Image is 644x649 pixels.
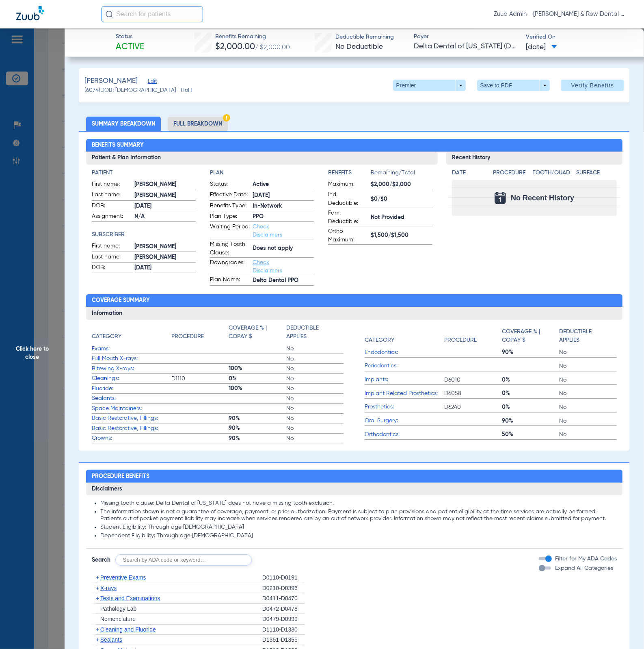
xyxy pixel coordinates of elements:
span: X-rays [100,585,117,591]
span: Expand All Categories [555,565,613,571]
span: D6010 [444,376,502,384]
app-breakdown-title: Category [92,324,171,344]
span: No [286,355,344,363]
span: No [286,345,344,353]
span: Sealants [100,636,122,643]
li: The information shown is not a guarantee of coverage, payment, or prior authorization. Payment is... [100,508,617,523]
div: D0472-D0478 [262,604,305,614]
span: Verified On [526,33,631,41]
span: [DATE] [134,202,196,211]
span: (6074) DOB: [DEMOGRAPHIC_DATA] - HoH [84,86,192,95]
span: Crowns: [92,434,171,443]
span: DOB: [92,202,132,211]
span: + [96,585,99,591]
span: Last name: [92,191,132,200]
button: Verify Benefits [561,80,624,91]
h3: Disclaimers [86,483,622,496]
span: Cleaning and Fluoride [100,626,156,633]
img: Calendar [495,192,506,204]
span: Ortho Maximum: [328,227,368,244]
span: Benefits Remaining [215,33,290,41]
span: Active [116,41,144,53]
span: Ind. Deductible: [328,191,368,208]
img: Zuub Logo [16,6,44,20]
span: DOB: [92,263,132,273]
span: + [96,595,99,601]
span: No [559,417,617,425]
span: No [286,424,344,432]
span: No [286,375,344,383]
span: No [286,365,344,373]
img: Hazard [223,114,230,122]
h4: Date [452,169,486,177]
label: Filter for My ADA Codes [553,555,617,563]
h4: Procedure [171,332,204,341]
span: Effective Date: [210,191,250,200]
span: Delta Dental of [US_STATE] (DDPA) - AI [414,41,519,52]
span: + [96,636,99,643]
span: + [96,626,99,633]
span: 90% [502,348,560,356]
h2: Procedure Benefits [86,470,622,483]
h4: Benefits [328,169,371,177]
h4: Surface [576,169,617,177]
span: Benefits Type: [210,202,250,211]
span: [DATE] [134,264,196,272]
span: N/A [134,213,196,221]
span: Plan Type: [210,212,250,222]
h4: Tooth/Quad [533,169,573,177]
h4: Deductible Applies [559,328,612,345]
span: 100% [229,365,286,373]
span: 90% [229,434,286,443]
span: Prosthetics: [365,403,444,411]
div: D1110-D1330 [262,625,305,635]
h4: Procedure [493,169,529,177]
span: In-Network [253,202,314,211]
div: D0210-D0396 [262,583,305,594]
div: D1351-D1355 [262,635,305,645]
h4: Plan [210,169,314,177]
div: Chat Widget [603,610,644,649]
app-breakdown-title: Procedure [444,324,502,347]
span: Delta Dental PPO [253,276,314,285]
span: Periodontics: [365,362,444,370]
div: D0479-D0999 [262,614,305,625]
span: Plan Name: [210,276,250,285]
li: Dependent Eligibility: Through age [DEMOGRAPHIC_DATA] [100,532,617,540]
h2: Benefits Summary [86,139,622,152]
app-breakdown-title: Tooth/Quad [533,169,573,180]
span: [PERSON_NAME] [134,191,196,200]
span: Space Maintainers: [92,404,171,413]
h4: Category [365,336,394,345]
h3: Recent History [446,152,622,165]
span: Full Mouth X-rays: [92,354,171,363]
span: Edit [148,78,155,86]
app-breakdown-title: Category [365,324,444,347]
span: No [286,415,344,423]
span: 50% [502,430,560,438]
img: Search Icon [106,11,113,18]
span: Last name: [92,253,132,263]
span: No [559,376,617,384]
span: No [286,395,344,403]
span: Not Provided [371,213,432,222]
span: Waiting Period: [210,223,250,239]
span: First name: [92,242,132,252]
span: $0/$0 [371,195,432,204]
span: [PERSON_NAME] [134,253,196,262]
h4: Coverage % | Copay $ [229,324,282,341]
span: Oral Surgery: [365,417,444,425]
h4: Patient [92,169,196,177]
span: No [286,434,344,443]
div: D0411-D0470 [262,593,305,604]
input: Search for patients [102,6,203,22]
li: Student Eligibility: Through age [DEMOGRAPHIC_DATA] [100,524,617,531]
app-breakdown-title: Subscriber [92,230,196,239]
a: Check Disclaimers [253,260,282,273]
span: D6240 [444,403,502,411]
span: 0% [502,403,560,411]
span: [PERSON_NAME] [134,243,196,251]
span: D6058 [444,389,502,397]
h4: Procedure [444,336,477,345]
